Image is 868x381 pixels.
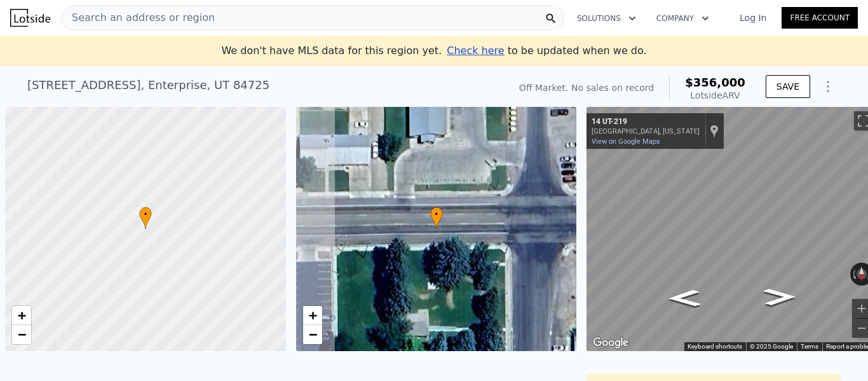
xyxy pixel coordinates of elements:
[139,207,152,229] div: •
[782,7,858,29] a: Free Account
[801,343,818,350] a: Terms (opens in new tab)
[857,263,867,286] button: Reset the view
[646,7,719,30] button: Company
[685,76,745,89] span: $356,000
[303,325,322,344] a: Zoom out
[590,335,632,351] a: Open this area in Google Maps (opens a new window)
[308,326,316,342] span: −
[12,306,31,325] a: Zoom in
[592,137,660,146] a: View on Google Maps
[590,335,632,351] img: Google
[221,43,646,59] div: We don't have MLS data for this region yet.
[710,124,719,138] a: Show location on map
[12,325,31,344] a: Zoom out
[447,43,646,59] div: to be updated when we do.
[592,117,700,127] div: 14 UT-219
[519,81,654,94] div: Off Market. No sales on record
[18,307,26,323] span: +
[430,209,443,220] span: •
[685,89,745,102] div: Lotside ARV
[62,10,215,25] span: Search an address or region
[724,11,782,24] a: Log In
[688,342,742,351] button: Keyboard shortcuts
[654,286,715,310] path: Go East, UT-219
[18,326,26,342] span: −
[750,343,793,350] span: © 2025 Google
[139,209,152,220] span: •
[303,306,322,325] a: Zoom in
[567,7,646,30] button: Solutions
[750,284,810,309] path: Go West, UT-219
[10,9,50,27] img: Lotside
[430,207,443,229] div: •
[308,307,316,323] span: +
[850,263,857,286] button: Rotate counterclockwise
[27,76,269,94] div: [STREET_ADDRESS] , Enterprise , UT 84725
[815,74,841,99] button: Show Options
[592,127,700,135] div: [GEOGRAPHIC_DATA], [US_STATE]
[766,75,810,98] button: SAVE
[447,45,504,57] span: Check here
